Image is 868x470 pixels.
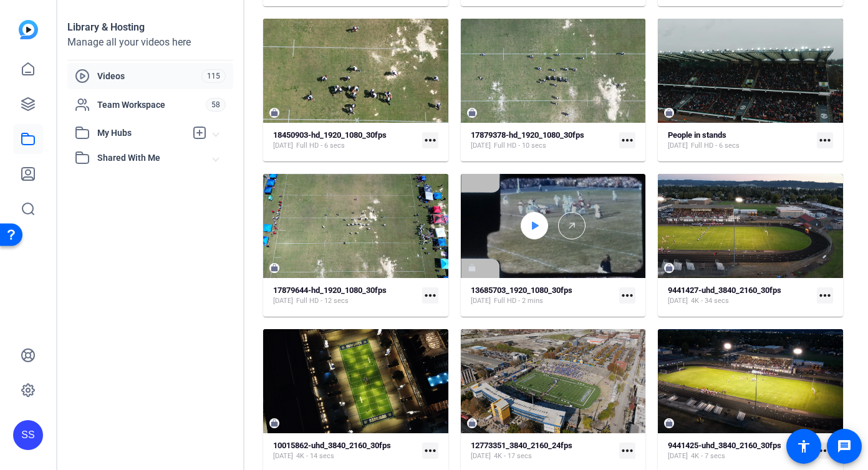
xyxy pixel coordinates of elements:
[471,130,584,140] strong: 17879378-hd_1920_1080_30fps
[206,98,226,112] span: 58
[97,127,186,140] span: My Hubs
[471,285,572,295] strong: 13685703_1920_1080_30fps
[296,296,349,306] span: Full HD - 12 secs
[494,141,546,151] span: Full HD - 10 secs
[668,441,812,461] a: 9441425-uhd_3840_2160_30fps[DATE]4K - 7 secs
[619,443,635,459] mat-icon: more_horiz
[273,141,293,151] span: [DATE]
[494,296,543,306] span: Full HD - 2 mins
[471,441,615,461] a: 12773351_3840_2160_24fps[DATE]4K - 17 secs
[691,296,729,306] span: 4K - 34 secs
[273,451,293,461] span: [DATE]
[668,130,726,140] strong: People in stands
[97,151,213,165] span: Shared With Me
[273,441,417,461] a: 10015862-uhd_3840_2160_30fps[DATE]4K - 14 secs
[691,451,725,461] span: 4K - 7 secs
[668,285,781,295] strong: 9441427-uhd_3840_2160_30fps
[817,287,833,304] mat-icon: more_horiz
[668,141,688,151] span: [DATE]
[19,20,38,39] img: blue-gradient.svg
[67,20,233,35] div: Library & Hosting
[668,451,688,461] span: [DATE]
[471,441,572,450] strong: 12773351_3840_2160_24fps
[817,443,833,459] mat-icon: more_horiz
[273,130,417,151] a: 18450903-hd_1920_1080_30fps[DATE]Full HD - 6 secs
[422,443,438,459] mat-icon: more_horiz
[422,287,438,304] mat-icon: more_horiz
[422,132,438,148] mat-icon: more_horiz
[273,285,387,295] strong: 17879644-hd_1920_1080_30fps
[668,285,812,306] a: 9441427-uhd_3840_2160_30fps[DATE]4K - 34 secs
[273,285,417,306] a: 17879644-hd_1920_1080_30fps[DATE]Full HD - 12 secs
[296,451,334,461] span: 4K - 14 secs
[691,141,740,151] span: Full HD - 6 secs
[668,130,812,151] a: People in stands[DATE]Full HD - 6 secs
[837,439,852,454] mat-icon: message
[619,287,635,304] mat-icon: more_horiz
[97,70,201,82] span: Videos
[817,132,833,148] mat-icon: more_horiz
[67,35,233,50] div: Manage all your videos here
[201,69,226,83] span: 115
[668,296,688,306] span: [DATE]
[471,141,491,151] span: [DATE]
[296,141,345,151] span: Full HD - 6 secs
[668,441,781,450] strong: 9441425-uhd_3840_2160_30fps
[494,451,532,461] span: 4K - 17 secs
[471,285,615,306] a: 13685703_1920_1080_30fps[DATE]Full HD - 2 mins
[796,439,811,454] mat-icon: accessibility
[471,296,491,306] span: [DATE]
[273,296,293,306] span: [DATE]
[273,441,391,450] strong: 10015862-uhd_3840_2160_30fps
[67,120,233,145] mat-expansion-panel-header: My Hubs
[97,98,206,111] span: Team Workspace
[471,130,615,151] a: 17879378-hd_1920_1080_30fps[DATE]Full HD - 10 secs
[67,145,233,170] mat-expansion-panel-header: Shared With Me
[471,451,491,461] span: [DATE]
[273,130,387,140] strong: 18450903-hd_1920_1080_30fps
[13,420,43,450] div: SS
[619,132,635,148] mat-icon: more_horiz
